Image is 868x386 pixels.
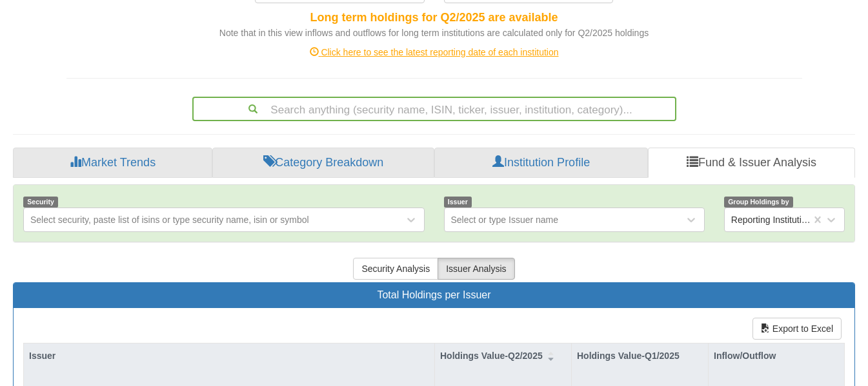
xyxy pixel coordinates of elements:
[194,98,675,120] div: Search anything (security name, ISIN, ticker, issuer, institution, category)...
[24,343,434,368] div: Issuer
[709,343,844,368] div: Inflow/Outflow
[451,213,559,226] div: Select or type Issuer name
[353,258,438,280] button: Security Analysis
[66,10,802,26] div: Long term holdings for Q2/2025 are available
[648,148,855,179] a: Fund & Issuer Analysis
[66,26,802,39] div: Note that in this view inflows and outflows for long term institutions are calculated only for Q2...
[57,46,812,59] div: Click here to see the latest reporting date of each institution
[30,213,309,226] div: Select security, paste list of isins or type security name, isin or symbol
[572,343,708,368] div: Holdings Value-Q1/2025
[752,318,842,340] button: Export to Excel
[731,213,812,226] div: Reporting Institutions
[724,197,793,207] span: Group Holdings by
[23,197,58,207] span: Security
[23,289,845,301] h3: Total Holdings per Issuer
[438,258,514,280] button: Issuer Analysis
[444,197,472,207] span: Issuer
[212,148,434,179] a: Category Breakdown
[435,343,571,368] div: Holdings Value-Q2/2025
[13,148,212,179] a: Market Trends
[434,148,648,179] a: Institution Profile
